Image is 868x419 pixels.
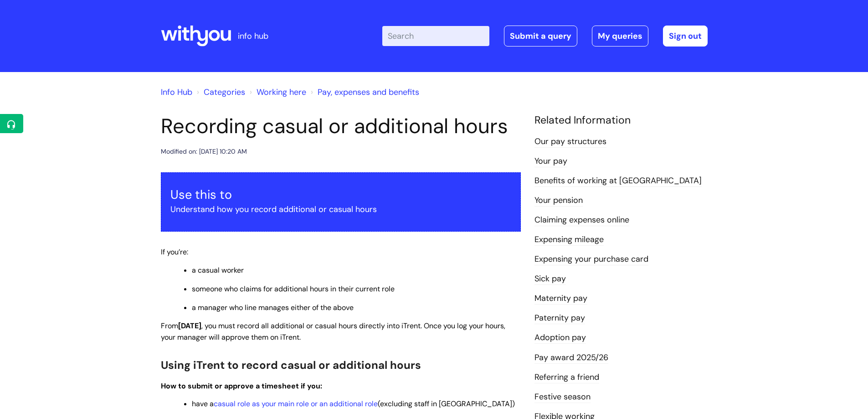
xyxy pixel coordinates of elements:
[308,85,419,99] li: Pay, expenses and benefits
[592,26,648,47] a: My queries
[192,284,395,294] span: someone who claims for additional hours in their current role
[534,214,629,226] a: Claiming expenses online
[534,114,708,127] h4: Related Information
[257,87,306,98] a: Working here
[382,26,489,46] input: Search
[214,399,378,409] a: casual role as your main role or an additional role
[161,321,505,342] span: From , you must record all additional or casual hours directly into iTrent. Once you log your hou...
[318,87,419,98] a: Pay, expenses and benefits
[161,87,192,98] a: Info Hub
[534,372,599,383] a: Referring a friend
[534,195,583,207] a: Your pension
[663,26,708,47] a: Sign out
[161,358,421,372] span: Using iTrent to record casual or additional hours
[504,26,577,47] a: Submit a query
[170,187,511,202] h3: Use this to
[192,303,354,312] span: a manager who line manages either of the above
[161,381,322,391] strong: How to submit or approve a timesheet if you:
[534,332,586,344] a: Adoption pay
[192,399,515,409] span: have a (excluding staff in [GEOGRAPHIC_DATA])
[534,293,587,305] a: Maternity pay
[534,352,608,364] a: Pay award 2025/26
[195,85,245,99] li: Solution home
[534,234,604,246] a: Expensing mileage
[161,146,247,157] div: Modified on: [DATE] 10:20 AM
[534,253,648,265] a: Expensing your purchase card
[534,273,566,285] a: Sick pay
[204,87,245,98] a: Categories
[534,391,591,403] a: Festive season
[161,247,188,257] span: If you’re:
[170,202,511,217] p: Understand how you record additional or casual hours
[161,114,521,139] h1: Recording casual or additional hours
[534,136,606,148] a: Our pay structures
[382,26,708,47] div: | -
[247,85,306,99] li: Working here
[534,155,567,167] a: Your pay
[178,321,201,331] strong: [DATE]
[534,175,702,187] a: Benefits of working at [GEOGRAPHIC_DATA]
[192,265,244,275] span: a casual worker
[238,29,268,43] p: info hub
[534,312,585,324] a: Paternity pay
